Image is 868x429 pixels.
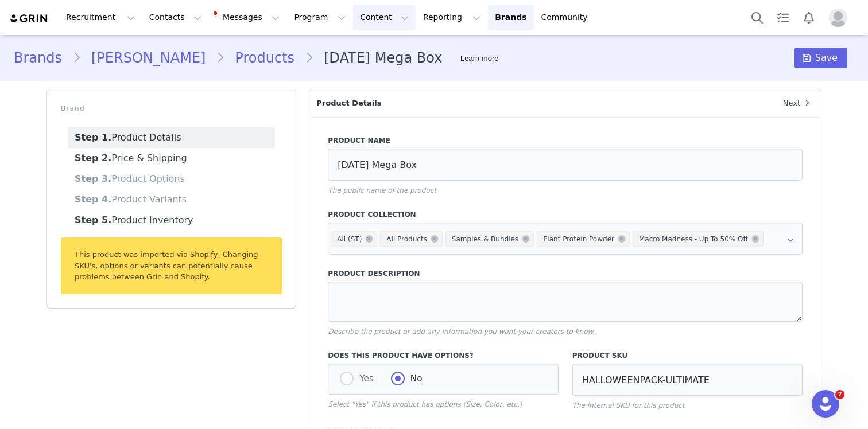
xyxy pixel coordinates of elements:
[534,5,600,30] a: Community
[224,48,305,68] a: Products
[61,103,282,114] p: Brand
[835,390,844,399] span: 7
[353,5,416,30] button: Content
[354,373,374,384] span: Yes
[458,53,501,64] div: Tooltip anchor
[75,132,111,143] strong: Step 1.
[68,189,275,210] a: Product Variants
[745,5,770,30] button: Search
[776,89,821,117] a: Next
[822,9,859,27] button: Profile
[75,153,111,163] strong: Step 2.
[829,9,847,27] img: placeholder-profile.jpg
[328,399,558,409] p: Select "Yes" if this product has options (Size, Color, etc.)
[337,233,362,245] span: All (ST)
[328,350,558,361] label: Does this Product Have Options?
[68,210,275,231] a: Product Inventory
[328,135,803,146] label: Product Name
[770,5,796,30] a: Tasks
[328,326,803,337] p: Describe the product or add any information you want your creators to know.
[639,233,748,245] span: Macro Madness - Up To 50% Off
[309,89,776,117] p: Product Details
[386,233,427,245] span: All Products
[416,5,487,30] button: Reporting
[209,5,286,30] button: Messages
[14,48,72,68] a: Brands
[488,5,533,30] a: Brands
[68,169,275,189] a: Product Options
[543,233,614,245] span: Plant Protein Powder
[812,390,839,418] iframe: Intercom live chat
[328,149,803,181] input: Product Name
[59,5,142,30] button: Recruitment
[68,148,275,169] a: Price & Shipping
[794,48,847,68] button: Save
[75,214,111,225] strong: Step 5.
[572,400,803,411] p: The internal SKU for this product
[405,373,423,384] span: No
[81,48,216,68] a: [PERSON_NAME]
[142,5,208,30] button: Contacts
[815,51,838,65] span: Save
[452,233,518,245] span: Samples & Bundles
[9,13,49,24] img: grin logo
[68,127,275,148] a: Product Details
[287,5,352,30] button: Program
[75,173,111,184] strong: Step 3.
[328,209,803,220] label: Product Collection
[61,237,282,294] div: This product was imported via Shopify, Changing SKU's, options or variants can potentially cause ...
[328,185,803,196] p: The public name of the product
[796,5,821,30] button: Notifications
[328,268,803,279] label: Product Description
[572,350,803,361] label: Product SKU
[75,194,111,205] strong: Step 4.
[572,364,803,396] input: SKU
